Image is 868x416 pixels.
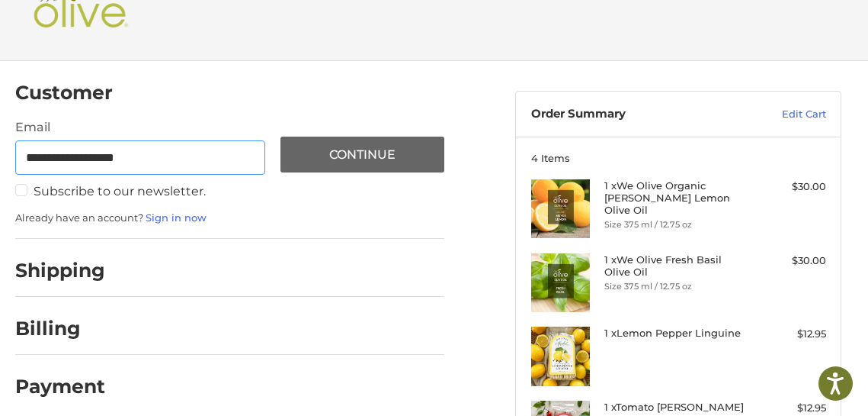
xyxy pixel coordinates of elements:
[604,280,748,293] li: Size 375 ml / 12.75 oz
[280,137,444,173] button: Continue
[175,20,194,38] button: Open LiveChat chat widget
[604,327,748,339] h4: 1 x Lemon Pepper Linguine
[34,184,206,198] span: Subscribe to our newsletter.
[15,259,105,282] h2: Shipping
[15,81,113,105] h2: Customer
[21,23,172,35] p: We're away right now. Please check back later!
[752,401,826,416] div: $12.95
[15,211,445,226] p: Already have an account?
[752,179,826,195] div: $30.00
[15,375,105,398] h2: Payment
[752,253,826,269] div: $30.00
[604,218,748,231] li: Size 375 ml / 12.75 oz
[604,253,748,279] h4: 1 x We Olive Fresh Basil Olive Oil
[604,179,748,217] h4: 1 x We Olive Organic [PERSON_NAME] Lemon Olive Oil
[732,107,826,122] a: Edit Cart
[146,211,207,224] a: Sign in now
[15,118,266,137] label: Email
[15,317,104,340] h2: Billing
[531,152,826,164] h3: 4 Items
[604,401,748,413] h4: 1 x Tomato [PERSON_NAME]
[531,107,732,122] h3: Order Summary
[752,327,826,342] div: $12.95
